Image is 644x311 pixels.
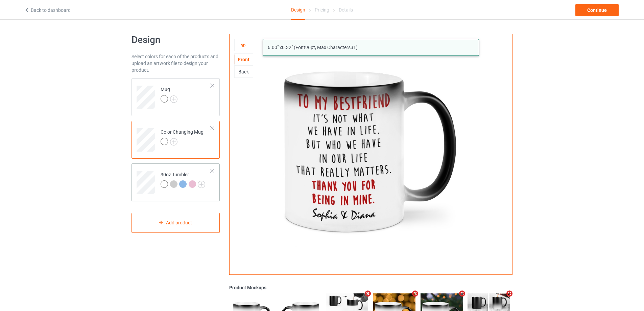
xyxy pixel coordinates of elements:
div: Color Changing Mug [132,121,220,159]
i: Remove mockup [505,290,514,297]
i: Remove mockup [364,290,372,297]
div: Product Mockups [229,284,512,291]
div: Design [291,0,305,20]
div: Add product [132,213,220,233]
div: Back [235,68,253,75]
img: svg+xml;base64,PD94bWwgdmVyc2lvbj0iMS4wIiBlbmNvZGluZz0iVVRGLTgiPz4KPHN2ZyB3aWR0aD0iMjJweCIgaGVpZ2... [198,181,205,188]
i: Remove mockup [411,290,419,297]
div: Pricing [315,0,329,19]
div: 30oz Tumbler [161,171,205,187]
h1: Design [132,34,220,46]
i: Remove mockup [458,290,467,297]
div: Color Changing Mug [161,129,204,145]
div: Mug [132,78,220,116]
div: Continue [575,4,619,16]
div: Front [235,56,253,63]
div: 30oz Tumbler [132,163,220,201]
div: Mug [161,86,177,102]
img: svg+xml;base64,PD94bWwgdmVyc2lvbj0iMS4wIiBlbmNvZGluZz0iVVRGLTgiPz4KPHN2ZyB3aWR0aD0iMjJweCIgaGVpZ2... [170,95,177,103]
span: 6.00 " x 0.32 " (Font 96 pt, Max Characters 31 ) [268,45,358,50]
div: Details [339,0,353,19]
a: Back to dashboard [24,7,71,13]
div: Select colors for each of the products and upload an artwork file to design your product. [132,53,220,73]
img: svg+xml;base64,PD94bWwgdmVyc2lvbj0iMS4wIiBlbmNvZGluZz0iVVRGLTgiPz4KPHN2ZyB3aWR0aD0iMjJweCIgaGVpZ2... [170,138,177,146]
